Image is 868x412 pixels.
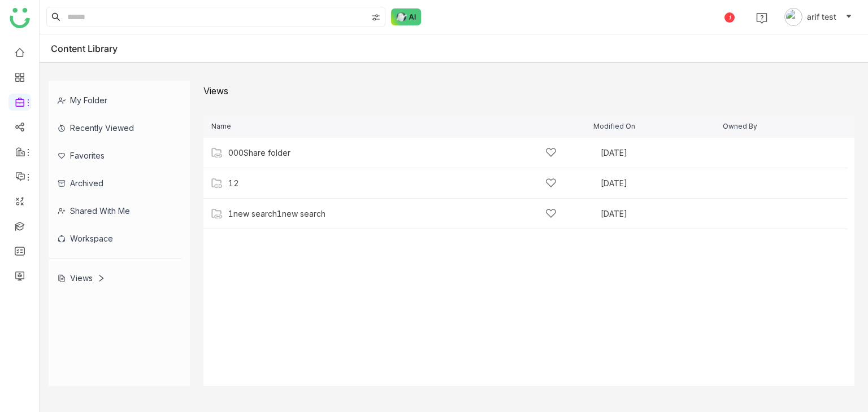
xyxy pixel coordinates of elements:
[371,13,380,22] img: search-type.svg
[391,8,422,25] img: ask-buddy-normal.svg
[784,8,802,26] img: avatar
[49,142,181,169] div: Favorites
[593,122,635,130] span: Modified On
[203,85,228,97] div: Views
[49,225,181,252] div: Workspace
[49,169,181,197] div: Archived
[211,147,223,159] img: View
[58,273,105,283] div: Views
[49,197,181,225] div: Shared with me
[49,114,181,142] div: Recently Viewed
[756,12,767,24] img: help.svg
[206,122,231,130] span: Name
[51,43,134,54] div: Content Library
[228,148,290,157] a: 000Share folder
[601,149,717,157] div: [DATE]
[49,86,181,114] div: My Folder
[228,179,239,188] a: 12
[211,208,223,220] img: View
[228,209,325,218] a: 1new search1new search
[782,8,854,26] button: arif test
[723,122,757,130] span: Owned By
[807,11,836,23] span: arif test
[724,12,735,23] div: 1
[10,8,30,28] img: logo
[211,178,223,189] img: View
[601,179,717,187] div: [DATE]
[601,210,717,218] div: [DATE]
